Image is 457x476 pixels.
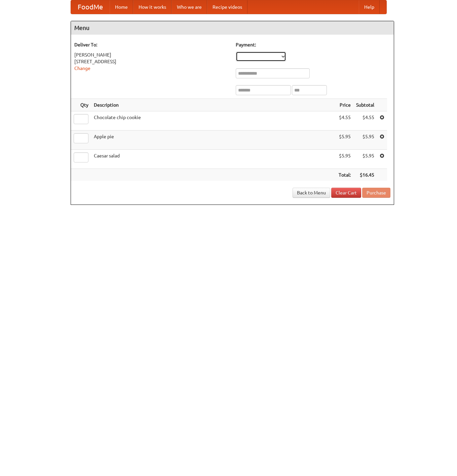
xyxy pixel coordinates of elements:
a: Who we are [172,0,207,14]
td: Chocolate chip cookie [91,111,336,131]
th: Subtotal [353,99,377,111]
a: Back to Menu [293,188,330,198]
td: $4.55 [353,111,377,131]
div: [STREET_ADDRESS] [74,58,229,65]
h4: Menu [71,21,394,35]
th: Qty [71,99,91,111]
td: $5.95 [353,131,377,150]
td: Caesar salad [91,150,336,169]
td: $5.95 [336,150,353,169]
a: Home [110,0,133,14]
td: $4.55 [336,111,353,131]
a: Clear Cart [331,188,361,198]
a: Change [74,66,90,71]
td: $5.95 [353,150,377,169]
div: [PERSON_NAME] [74,51,229,58]
th: Price [336,99,353,111]
a: Recipe videos [207,0,247,14]
a: FoodMe [71,0,110,14]
a: Help [359,0,380,14]
h5: Deliver To: [74,41,229,48]
h5: Payment: [236,41,390,48]
th: Total: [336,169,353,181]
th: Description [91,99,336,111]
button: Purchase [362,188,390,198]
a: How it works [133,0,172,14]
td: $5.95 [336,131,353,150]
td: Apple pie [91,131,336,150]
th: $16.45 [353,169,377,181]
